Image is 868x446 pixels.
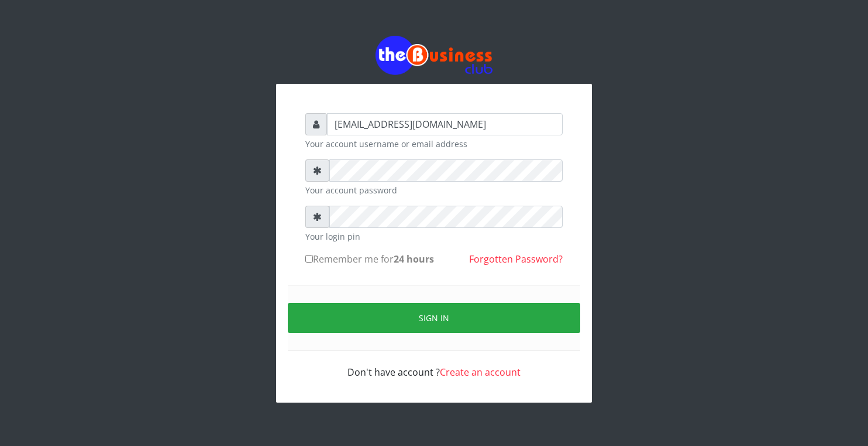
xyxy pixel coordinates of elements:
[305,230,563,243] small: Your login pin
[305,184,563,196] small: Your account password
[469,253,563,265] a: Forgotten Password?
[440,366,521,379] a: Create an account
[305,138,563,150] small: Your account username or email address
[305,255,313,263] input: Remember me for24 hours
[288,303,580,333] button: Sign in
[394,253,434,265] b: 24 hours
[305,351,563,379] div: Don't have account ?
[305,252,434,266] label: Remember me for
[327,113,563,135] input: Username or email address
